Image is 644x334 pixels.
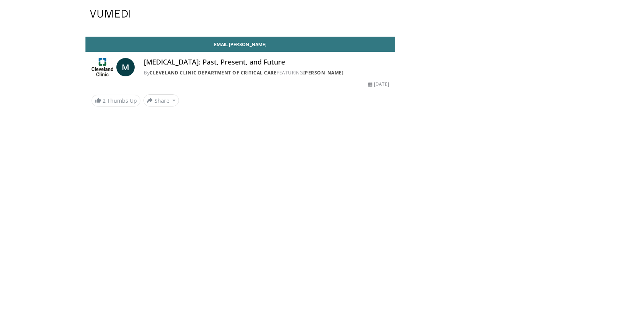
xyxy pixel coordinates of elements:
a: 2 Thumbs Up [92,95,140,106]
div: By FEATURING [144,69,389,76]
h4: [MEDICAL_DATA]: Past, Present, and Future [144,58,389,66]
img: VuMedi Logo [90,10,130,18]
button: Share [143,94,179,106]
a: Cleveland Clinic Department of Critical Care [150,69,277,76]
a: M [116,58,135,76]
img: Cleveland Clinic Department of Critical Care [92,58,113,76]
a: [PERSON_NAME] [303,69,344,76]
div: [DATE] [368,81,389,88]
span: 2 [103,97,106,104]
a: Email [PERSON_NAME] [85,37,395,52]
